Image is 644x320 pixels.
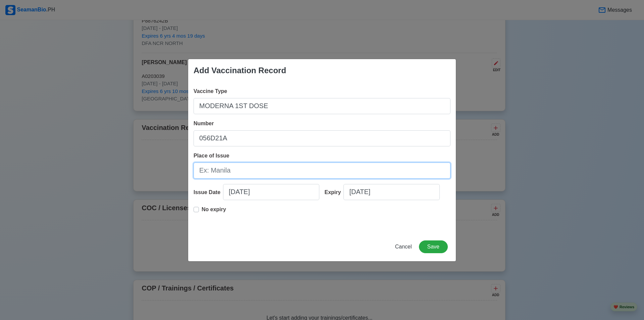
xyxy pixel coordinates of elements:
span: Place of Issue [194,153,229,158]
input: Ex: Sinovac 1st Dose [194,98,450,114]
span: Cancel [395,244,412,249]
button: Cancel [391,240,416,253]
div: Expiry [325,188,344,196]
input: Ex: Manila [194,163,450,179]
button: Save [419,240,448,253]
p: No expiry [202,205,226,214]
div: Issue Date [194,188,223,196]
div: Add Vaccination Record [194,64,286,77]
span: Vaccine Type [194,88,227,94]
span: Number [194,121,214,126]
input: Ex: 1234567890 [194,130,450,146]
